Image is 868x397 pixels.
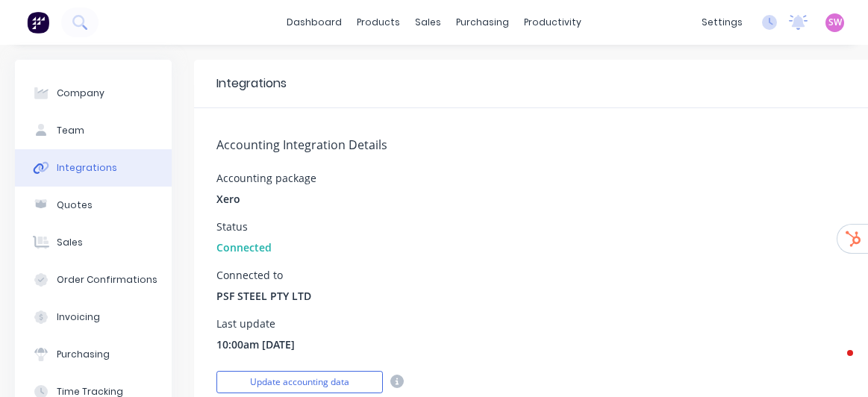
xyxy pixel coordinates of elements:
div: Accounting package [216,173,316,184]
div: Sales [57,236,83,249]
div: Status [216,222,272,232]
div: Integrations [57,161,117,175]
div: Connected to [216,270,311,281]
div: Company [57,87,104,100]
button: Sales [15,224,172,261]
div: purchasing [449,11,516,34]
div: sales [408,11,449,34]
div: Quotes [57,198,93,212]
div: Order Confirmations [57,273,157,287]
div: productivity [516,11,589,34]
div: settings [694,11,750,34]
span: PSF STEEL PTY LTD [216,288,311,304]
div: Invoicing [57,310,100,324]
span: SW [828,16,842,29]
span: Xero [216,191,240,207]
button: Update accounting data [216,371,383,393]
button: Invoicing [15,298,172,336]
div: Purchasing [57,348,110,361]
div: Last update [216,319,295,329]
div: Team [57,124,84,137]
a: dashboard [279,11,349,34]
span: 10:00am [DATE] [216,337,295,352]
button: Purchasing [15,336,172,373]
button: Company [15,75,172,112]
div: Integrations [216,75,287,93]
iframe: Intercom live chat [817,346,853,382]
button: Integrations [15,149,172,187]
div: products [349,11,408,34]
span: Connected [216,240,272,255]
button: Order Confirmations [15,261,172,298]
img: Factory [27,11,49,34]
button: Quotes [15,187,172,224]
button: Team [15,112,172,149]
